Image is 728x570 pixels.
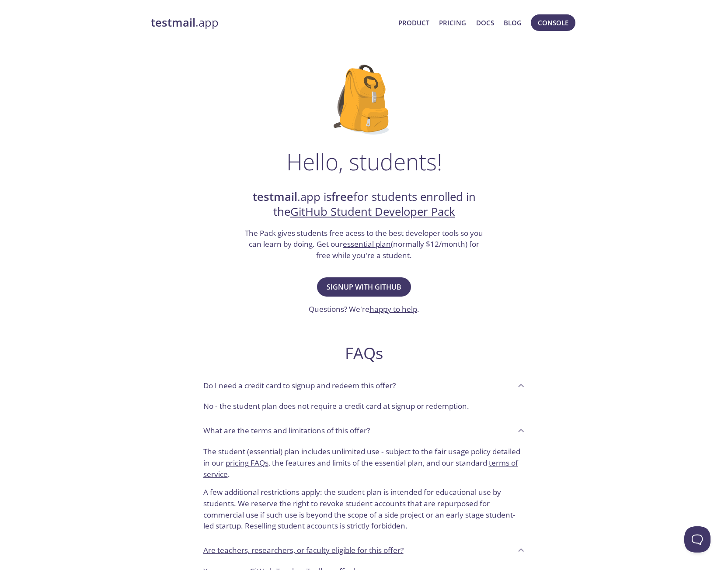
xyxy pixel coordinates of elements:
strong: free [331,189,353,204]
a: happy to help [369,304,417,314]
div: Do I need a credit card to signup and redeem this offer? [196,397,532,419]
p: Do I need a credit card to signup and redeem this offer? [203,380,396,391]
div: Do I need a credit card to signup and redeem this offer? [196,373,532,397]
strong: testmail [253,189,297,204]
h1: Hello, students! [286,149,442,175]
div: What are the terms and limitations of this offer? [196,442,532,539]
a: pricing FAQs [226,458,268,468]
h2: FAQs [196,343,532,363]
h2: .app is for students enrolled in the [244,190,484,220]
span: Console [538,17,568,28]
h3: Questions? We're . [309,304,419,315]
button: Console [531,14,575,31]
div: What are the terms and limitations of this offer? [196,419,532,442]
iframe: Help Scout Beacon - Open [684,526,711,553]
a: testmail.app [151,15,392,30]
a: Pricing [439,17,466,28]
p: The student (essential) plan includes unlimited use - subject to the fair usage policy detailed i... [203,446,525,480]
a: Docs [476,17,494,28]
p: No - the student plan does not require a credit card at signup or redemption. [203,401,525,412]
p: What are the terms and limitations of this offer? [203,425,370,436]
p: Are teachers, researchers, or faculty eligible for this offer? [203,545,404,556]
span: Signup with GitHub [327,281,401,293]
a: GitHub Student Developer Pack [290,204,455,219]
strong: testmail [151,15,195,30]
a: Blog [504,17,522,28]
a: Product [398,17,429,28]
button: Signup with GitHub [317,277,411,297]
a: essential plan [343,239,391,249]
img: github-student-backpack.png [334,65,394,135]
h3: The Pack gives students free acess to the best developer tools so you can learn by doing. Get our... [244,228,484,261]
a: terms of service [203,458,518,479]
div: Are teachers, researchers, or faculty eligible for this offer? [196,539,532,562]
p: A few additional restrictions apply: the student plan is intended for educational use by students... [203,480,525,532]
